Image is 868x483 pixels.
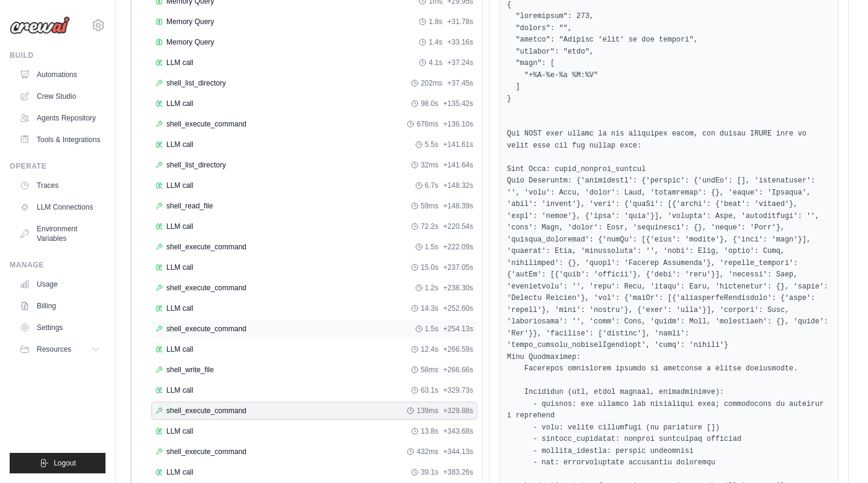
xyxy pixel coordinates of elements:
[166,304,193,313] span: LLM call
[421,222,438,231] span: 72.2s
[421,99,438,108] span: 98.0s
[10,453,105,473] button: Logout
[14,219,105,248] a: Environment Variables
[14,198,105,217] a: LLM Connections
[421,263,438,272] span: 15.0s
[443,119,473,129] span: + 136.10s
[14,340,105,359] button: Resources
[443,283,473,293] span: + 238.30s
[443,304,473,313] span: + 252.60s
[166,37,214,47] span: Memory Query
[443,324,473,334] span: + 254.13s
[443,385,473,395] span: + 329.73s
[447,17,473,26] span: + 31.78s
[166,263,193,272] span: LLM call
[166,181,193,190] span: LLM call
[443,447,473,457] span: + 344.13s
[421,78,442,88] span: 202ms
[10,16,70,34] img: Logo
[808,425,868,483] div: Виджет чата
[166,365,214,375] span: shell_write_file
[443,181,473,190] span: + 148.32s
[14,296,105,316] a: Billing
[166,140,193,149] span: LLM call
[429,17,442,26] span: 1.8s
[166,324,247,334] span: shell_execute_command
[10,51,105,60] div: Build
[166,242,247,252] span: shell_execute_command
[425,242,439,252] span: 1.5s
[443,201,473,211] span: + 148.39s
[443,140,473,149] span: + 141.61s
[421,160,438,170] span: 32ms
[443,242,473,252] span: + 222.09s
[443,344,473,354] span: + 266.59s
[10,260,105,270] div: Manage
[443,160,473,170] span: + 141.64s
[14,318,105,337] a: Settings
[421,304,438,313] span: 14.3s
[421,201,438,211] span: 59ms
[421,365,438,375] span: 58ms
[54,458,76,468] span: Logout
[429,37,442,47] span: 1.4s
[14,108,105,128] a: Agents Repository
[421,344,438,354] span: 12.4s
[10,161,105,171] div: Operate
[443,467,473,477] span: + 383.26s
[14,87,105,106] a: Crew Studio
[14,176,105,195] a: Traces
[166,99,193,108] span: LLM call
[429,58,442,67] span: 4.1s
[37,344,71,354] span: Resources
[421,426,438,436] span: 13.8s
[166,201,213,211] span: shell_read_file
[808,425,868,483] iframe: Chat Widget
[166,344,193,354] span: LLM call
[447,37,473,47] span: + 33.16s
[425,283,439,293] span: 1.2s
[166,78,226,88] span: shell_list_directory
[421,385,438,395] span: 63.1s
[417,447,438,457] span: 432ms
[425,140,439,149] span: 5.5s
[14,130,105,149] a: Tools & Integrations
[166,119,247,129] span: shell_execute_command
[443,222,473,231] span: + 220.54s
[443,365,473,375] span: + 266.66s
[443,99,473,108] span: + 135.42s
[447,78,473,88] span: + 37.45s
[166,385,193,395] span: LLM call
[166,406,247,416] span: shell_execute_command
[14,275,105,294] a: Usage
[417,406,438,416] span: 139ms
[425,181,439,190] span: 6.7s
[443,426,473,436] span: + 343.68s
[443,263,473,272] span: + 237.05s
[14,65,105,84] a: Automations
[166,222,193,231] span: LLM call
[443,406,473,416] span: + 329.88s
[417,119,438,129] span: 676ms
[166,467,193,477] span: LLM call
[166,283,247,293] span: shell_execute_command
[421,467,438,477] span: 39.1s
[166,58,193,67] span: LLM call
[447,58,473,67] span: + 37.24s
[166,447,247,457] span: shell_execute_command
[166,426,193,436] span: LLM call
[166,160,226,170] span: shell_list_directory
[425,324,439,334] span: 1.5s
[166,17,214,26] span: Memory Query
